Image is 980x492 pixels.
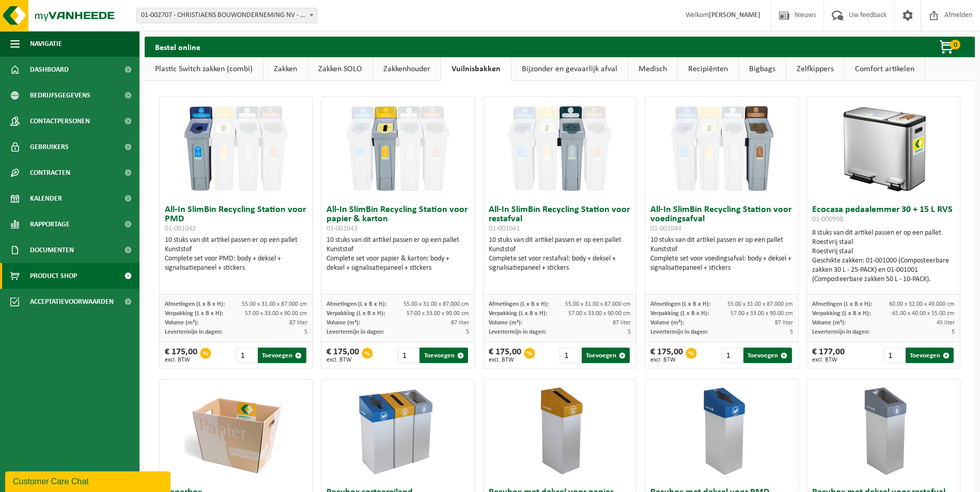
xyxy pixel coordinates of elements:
img: 01-001041 [508,97,611,200]
span: 57.00 x 33.00 x 90.00 cm [245,310,307,317]
img: 01-001044 [670,97,773,200]
span: 57.00 x 33.00 x 90.00 cm [568,310,631,317]
h3: Ecocasa pedaalemmer 30 + 15 L RVS [812,205,955,226]
span: Volume (m³): [650,320,684,326]
span: Afmetingen (L x B x H): [326,301,386,307]
img: 02-014091 [508,380,611,483]
button: Toevoegen [743,348,791,363]
a: Vuilnisbakken [441,57,511,81]
a: Bijzonder en gevaarlijk afval [511,57,628,81]
div: € 175,00 [165,348,197,363]
span: Afmetingen (L x B x H): [165,301,225,307]
span: 5 [466,329,469,335]
span: excl. BTW [326,357,359,363]
span: 55.00 x 31.00 x 87.000 cm [242,301,307,307]
span: 60.00 x 32.00 x 49.000 cm [889,301,955,307]
h3: All-In SlimBin Recycling Station voor PMD [165,205,307,233]
span: 87 liter [613,320,631,326]
div: € 175,00 [326,348,359,363]
h2: Bestel online [145,37,211,57]
img: 02-014089 [832,380,935,483]
span: Gebruikers [30,134,69,160]
button: 0 [922,37,974,57]
span: 87 liter [451,320,469,326]
div: 10 stuks van dit artikel passen er op een pallet [326,236,469,273]
img: 01-001043 [346,97,449,200]
span: 01-001042 [165,225,196,233]
img: 02-014090 [670,380,773,483]
img: 01-000670 [346,380,449,483]
span: 5 [304,329,307,335]
a: Zakkenhouder [373,57,441,81]
span: Contactpersonen [30,108,90,134]
div: € 175,00 [489,348,521,363]
span: 45 liter [937,320,955,326]
a: Zelfkippers [786,57,844,81]
span: 0 [950,40,960,50]
span: 5 [790,329,793,335]
h3: All-In SlimBin Recycling Station voor papier & karton [326,205,469,233]
button: Toevoegen [258,348,306,363]
span: Verpakking (L x B x H): [165,310,223,317]
img: 01-000998 [832,97,935,200]
span: Volume (m³): [326,320,360,326]
div: Complete set voor voedingsafval: body + deksel + signalisatiepaneel + stickers [650,254,793,273]
span: 87 liter [775,320,793,326]
span: 01-002707 - CHRISTIAENS BOUWONDERNEMING NV - OOSTKAMP [136,8,317,23]
span: 65.00 x 40.00 x 55.00 cm [892,310,955,317]
span: excl. BTW [812,357,845,363]
span: 01-001044 [650,225,681,233]
span: 5 [628,329,631,335]
span: excl. BTW [165,357,197,363]
span: Navigatie [30,31,62,57]
input: 1 [722,348,742,363]
input: 1 [236,348,257,363]
div: 10 stuks van dit artikel passen er op een pallet [165,236,307,273]
div: Geschikte zakken: 01-001000 (Composteerbare zakken 30 L - 25-PACK) en 01-001001 (Composteerbare z... [812,256,955,284]
div: Complete set voor PMD: body + deksel + signalisatiepaneel + stickers [165,254,307,273]
span: Afmetingen (L x B x H): [812,301,872,307]
div: Roestvrij staal [812,238,955,247]
span: 01-001041 [489,225,520,233]
div: € 175,00 [650,348,683,363]
span: Product Shop [30,263,77,289]
span: Contracten [30,160,70,186]
span: Volume (m³): [165,320,198,326]
div: 10 stuks van dit artikel passen er op een pallet [489,236,631,273]
input: 1 [883,348,904,363]
img: 01-000263 [184,380,288,483]
span: 87 liter [289,320,307,326]
div: € 177,00 [812,348,845,363]
span: 57.00 x 33.00 x 90.00 cm [730,310,793,317]
span: Afmetingen (L x B x H): [650,301,710,307]
span: Levertermijn in dagen: [165,329,222,335]
img: 01-001042 [184,97,288,200]
span: 57.00 x 33.00 x 90.00 cm [407,310,469,317]
input: 1 [398,348,418,363]
a: Bigbags [739,57,786,81]
span: 55.00 x 31.00 x 87.000 cm [727,301,793,307]
span: Rapportage [30,211,70,237]
div: Kunststof [489,245,631,254]
button: Toevoegen [582,348,630,363]
span: Verpakking (L x B x H): [326,310,385,317]
div: Kunststof [326,245,469,254]
input: 1 [559,348,580,363]
span: Kalender [30,186,62,211]
span: Dashboard [30,57,69,83]
span: Volume (m³): [489,320,522,326]
h3: All-In SlimBin Recycling Station voor voedingsafval [650,205,793,233]
a: Plastic Switch zakken (combi) [145,57,263,81]
div: Complete set voor restafval: body + deksel + signalisatiepaneel + stickers [489,254,631,273]
h3: All-In SlimBin Recycling Station voor restafval [489,205,631,233]
span: Levertermijn in dagen: [489,329,546,335]
span: Verpakking (L x B x H): [812,310,870,317]
span: Volume (m³): [812,320,846,326]
span: excl. BTW [650,357,683,363]
span: 01-001043 [326,225,357,233]
span: Afmetingen (L x B x H): [489,301,549,307]
a: Zakken [263,57,307,81]
span: Verpakking (L x B x H): [650,310,709,317]
a: Recipiënten [678,57,738,81]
